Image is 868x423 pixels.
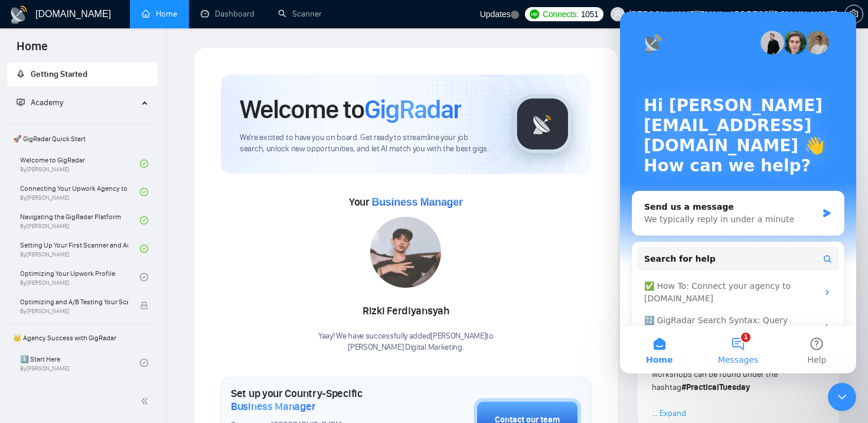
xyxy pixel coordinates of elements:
[828,383,856,411] iframe: Intercom live chat
[614,10,622,18] span: user
[20,151,140,177] a: Welcome to GigRadarBy[PERSON_NAME]
[140,160,148,168] span: check-circle
[543,8,578,21] span: Connects:
[318,342,494,353] p: [PERSON_NAME] Digital Marketing .
[20,264,140,290] a: Optimizing Your Upwork ProfileBy[PERSON_NAME]
[141,395,152,407] span: double-left
[278,9,322,19] a: searchScanner
[17,97,63,108] span: Academy
[8,326,156,350] span: 👑 Agency Success with GigRadar
[142,9,177,19] a: homeHome
[201,9,254,19] a: dashboardDashboard
[513,95,572,154] img: gigradar-logo.png
[17,98,25,106] span: fund-projection-screen
[17,70,25,78] span: rocket
[20,179,140,205] a: Connecting Your Upwork Agency to GigRadarBy[PERSON_NAME]
[581,8,599,21] span: 1051
[8,127,156,151] span: 🚀 GigRadar Quick Start
[140,216,148,224] span: check-circle
[20,236,140,262] a: Setting Up Your First Scanner and Auto-BidderBy[PERSON_NAME]
[140,188,148,196] span: check-circle
[318,301,494,321] div: Rizki Ferdiyansyah
[7,38,57,63] span: Home
[681,382,750,392] strong: #PracticalTuesday
[240,93,461,125] h1: Welcome to
[364,93,461,125] span: GigRadar
[140,301,148,310] span: lock
[844,9,863,19] a: setting
[140,273,148,281] span: check-circle
[620,12,856,373] iframe: Intercom live chat
[480,9,511,19] span: Updates
[9,5,28,24] img: logo
[660,408,686,418] span: Expand
[231,400,315,413] span: Business Manager
[845,9,863,19] span: setting
[349,196,463,209] span: Your
[370,217,441,288] img: 1698922928916-IMG-20231027-WA0014.jpg
[371,196,462,208] span: Business Manager
[240,132,494,155] span: We're excited to have you on board. Get ready to streamline your job search, unlock new opportuni...
[20,308,128,315] span: By [PERSON_NAME]
[318,331,494,353] div: Yaay! We have successfully added [PERSON_NAME] to
[31,69,87,79] span: Getting Started
[231,387,415,413] h1: Set up your Country-Specific
[530,9,539,19] img: upwork-logo.png
[20,350,140,376] a: 1️⃣ Start HereBy[PERSON_NAME]
[20,296,128,308] span: Optimizing and A/B Testing Your Scanner for Better Results
[20,207,140,233] a: Navigating the GigRadar PlatformBy[PERSON_NAME]
[140,245,148,253] span: check-circle
[7,63,158,86] li: Getting Started
[31,97,63,108] span: Academy
[140,359,148,367] span: check-circle
[844,5,863,24] button: setting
